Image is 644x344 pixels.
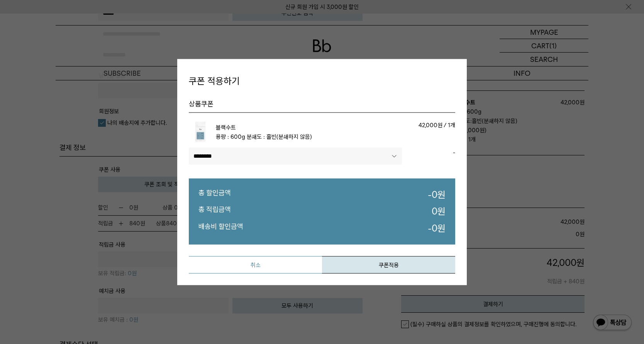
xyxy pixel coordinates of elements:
strong: 0 [432,223,437,234]
dt: 총 할인금액 [198,188,231,201]
button: 쿠폰적용 [322,256,455,273]
p: 42,000원 / 1개 [349,121,455,130]
strong: 0 [432,189,437,200]
dd: - 원 [428,222,446,235]
div: - [402,148,455,157]
dt: 배송비 할인금액 [198,222,243,235]
dt: 총 적립금액 [198,205,231,218]
h5: 상품쿠폰 [189,99,455,112]
a: 블랙수트 [216,124,236,131]
strong: 0 [432,206,437,217]
img: 블랙수트 [189,121,212,144]
h4: 쿠폰 적용하기 [189,75,455,88]
span: 용량 : 600g [216,133,245,140]
button: 취소 [189,256,322,273]
dd: - 원 [428,188,446,201]
span: 분쇄도 : 홀빈(분쇄하지 않음) [247,133,312,140]
dd: 원 [432,205,446,218]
